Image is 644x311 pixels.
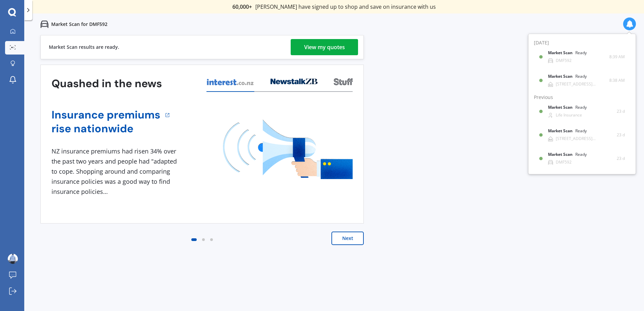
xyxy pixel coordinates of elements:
[556,160,572,165] div: DMF592
[548,74,575,79] b: Market Scan
[51,21,107,28] p: Market Scan for DMF592
[291,39,358,55] a: View my quotes
[304,39,345,55] div: View my quotes
[331,232,364,245] button: Next
[52,108,160,122] a: Insurance premiums
[609,77,625,84] span: 8:38 AM
[223,119,353,179] img: media image
[556,58,572,63] div: DMF592
[548,105,575,110] b: Market Scan
[40,20,49,28] img: car.f15378c7a67c060ca3f3.svg
[49,35,119,59] div: Market Scan results are ready.
[534,94,630,101] div: Previous
[617,108,625,115] span: 23 d
[556,136,617,141] div: [STREET_ADDRESS][PERSON_NAME][PERSON_NAME]
[617,155,625,162] span: 23 d
[575,152,587,157] div: Ready
[575,50,587,55] div: Ready
[548,152,575,157] b: Market Scan
[534,39,630,47] div: [DATE]
[556,113,582,117] div: Life Insurance
[8,254,18,264] img: ACg8ocLM-SMbemUGEYQAiUXX3qz5D9-gNKfQZW8XAA5MCEAFjAaIKhSD=s96-c
[52,122,160,136] a: rise nationwide
[556,82,609,87] div: [STREET_ADDRESS][PERSON_NAME][PERSON_NAME]
[575,74,587,79] div: Ready
[548,50,575,55] b: Market Scan
[575,105,587,110] div: Ready
[609,54,625,60] span: 8:39 AM
[548,129,575,133] b: Market Scan
[52,146,180,197] div: NZ insurance premiums had risen 34% over the past two years and people had "adapted to cope. Shop...
[575,129,587,133] div: Ready
[617,132,625,138] span: 23 d
[52,77,162,91] h3: Quashed in the news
